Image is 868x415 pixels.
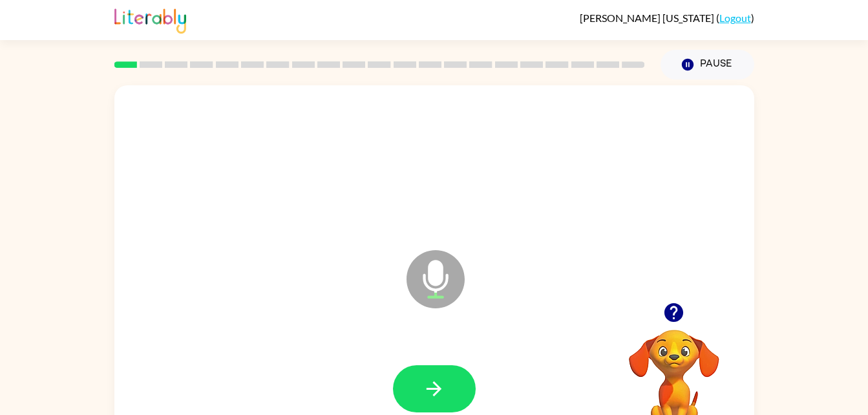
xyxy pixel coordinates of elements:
[580,12,716,24] span: [PERSON_NAME] [US_STATE]
[661,50,754,80] button: Pause
[719,12,751,24] a: Logout
[114,5,186,34] img: Literably
[580,12,754,24] div: ( )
